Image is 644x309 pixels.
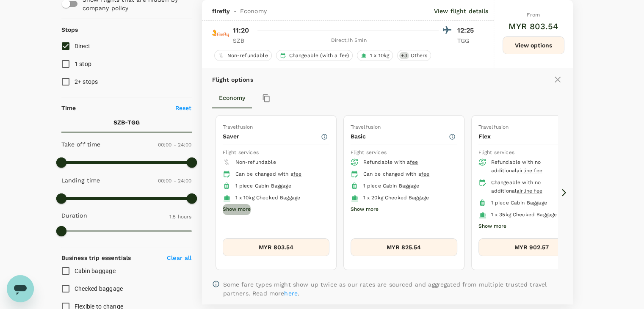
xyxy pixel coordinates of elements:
[223,124,253,130] span: Travelfusion
[223,280,563,297] p: Some fare types might show up twice as our rates are sourced and aggregated from multiple trusted...
[212,75,253,84] p: Flight options
[478,149,514,155] span: Flight services
[224,52,271,59] span: Non-refundable
[351,132,448,141] p: Basic
[240,7,267,15] span: Economy
[491,179,578,196] div: Changeable with no additional
[223,204,251,215] button: Show more
[75,43,91,50] span: Direct
[212,88,252,108] button: Economy
[351,124,381,130] span: Travelfusion
[421,171,429,177] span: fee
[284,290,298,297] a: here
[233,36,254,45] p: SZB
[351,149,387,155] span: Flight services
[235,195,301,201] span: 1 x 10kg Checked Baggage
[230,7,240,15] span: -
[457,36,478,45] p: TGG
[75,268,116,274] span: Cabin baggage
[357,50,393,61] div: 1 x 10kg
[410,159,418,165] span: fee
[235,183,291,189] span: 1 piece Cabin Baggage
[517,168,542,174] span: airline fee
[158,142,192,148] span: 00:00 - 24:00
[457,25,478,36] p: 12:25
[293,171,301,177] span: fee
[491,158,578,175] div: Refundable with no additional
[286,52,352,59] span: Changeable (with a fee)
[351,238,457,256] button: MYR 825.54
[223,132,321,141] p: Saver
[363,170,451,179] div: Can be changed with a
[503,36,564,54] button: View options
[478,132,576,141] p: Flex
[61,140,101,149] p: Take off time
[61,176,100,185] p: Landing time
[509,19,558,33] h6: MYR 803.54
[399,52,409,59] span: + 3
[363,158,451,167] div: Refundable with a
[367,52,392,59] span: 1 x 10kg
[363,183,419,189] span: 1 piece Cabin Baggage
[61,104,76,112] p: Time
[276,50,353,61] div: Changeable (with a fee)
[75,78,98,85] span: 2+ stops
[478,238,585,256] button: MYR 902.57
[169,214,191,220] span: 1.5 hours
[214,50,272,61] div: Non-refundable
[363,195,429,201] span: 1 x 20kg Checked Baggage
[491,200,547,206] span: 1 piece Cabin Baggage
[235,159,276,165] span: Non-refundable
[61,254,131,261] strong: Business trip essentials
[212,25,229,42] img: FY
[491,212,557,218] span: 1 x 35kg Checked Baggage
[478,221,506,232] button: Show more
[517,188,542,194] span: airline fee
[158,178,192,184] span: 00:00 - 24:00
[527,12,540,18] span: From
[397,50,431,61] div: +3Others
[351,204,379,215] button: Show more
[212,7,230,15] span: firefly
[259,36,439,45] div: Direct , 1h 5min
[223,238,329,256] button: MYR 803.54
[478,124,509,130] span: Travelfusion
[75,285,123,292] span: Checked baggage
[223,149,259,155] span: Flight services
[113,118,140,127] p: SZB - TGG
[407,52,431,59] span: Others
[7,275,34,302] iframe: Button to launch messaging window
[233,25,249,36] p: 11:20
[235,170,323,179] div: Can be changed with a
[167,254,191,262] p: Clear all
[61,26,78,33] strong: Stops
[61,211,87,220] p: Duration
[434,7,489,15] p: View flight details
[175,104,192,112] p: Reset
[75,61,92,67] span: 1 stop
